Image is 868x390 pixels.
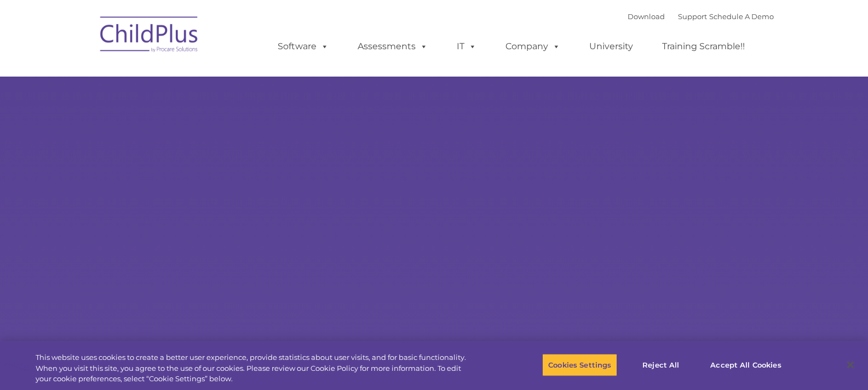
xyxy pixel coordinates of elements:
button: Accept All Cookies [704,353,787,376]
a: Software [267,36,340,57]
a: Support [678,12,707,21]
font: | [628,12,774,21]
div: This website uses cookies to create a better user experience, provide statistics about user visit... [36,352,478,385]
button: Reject All [626,353,695,376]
a: University [578,36,644,57]
a: Training Scramble!! [651,36,756,57]
button: Cookies Settings [542,353,617,376]
a: Assessments [347,36,439,57]
a: Schedule A Demo [709,12,774,21]
button: Close [838,353,863,377]
a: Download [628,12,665,21]
a: Company [495,36,571,57]
img: ChildPlus by Procare Solutions [95,9,204,63]
a: IT [446,36,487,57]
